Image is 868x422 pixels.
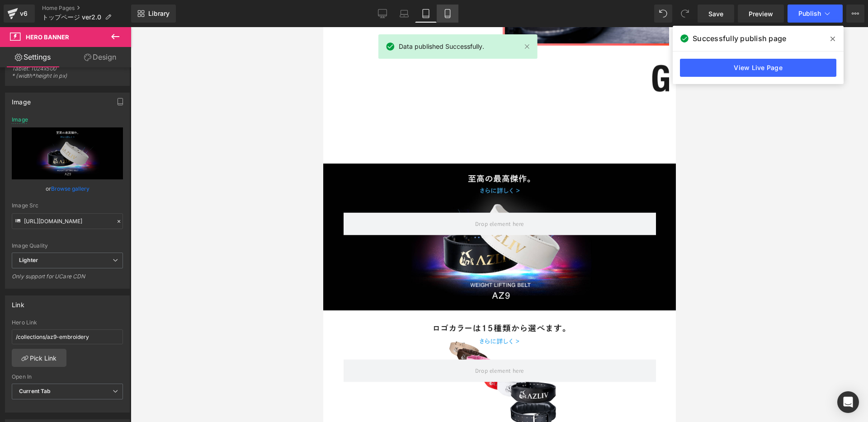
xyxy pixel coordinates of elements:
span: Hero Banner [26,33,69,41]
span: Library [148,9,170,18]
div: Link [12,296,24,309]
span: Save [708,9,723,19]
span: Data published Successfully. [399,42,484,52]
div: Image Quality [12,243,123,249]
div: Image Src [12,202,123,209]
a: Browse gallery [51,181,90,197]
a: v6 [4,5,35,23]
a: New Library [131,5,176,23]
a: Desktop [372,5,393,23]
button: More [846,5,864,23]
a: Tablet [415,5,437,23]
div: Open In [12,374,123,380]
button: Publish [788,5,843,23]
div: Image [12,117,28,123]
a: Pick Link [12,349,66,367]
a: View Live Page [680,59,836,77]
div: or [12,184,123,193]
span: トップページ ver2.0 [42,14,101,21]
input: https://your-shop.myshopify.com [12,329,123,344]
span: Publish [798,10,821,17]
a: Mobile [437,5,458,23]
div: Open Intercom Messenger [837,391,859,413]
button: Redo [676,5,694,23]
b: Current Tab [19,388,51,394]
a: Design [67,47,133,67]
div: Only support for UCare CDN [12,273,123,286]
span: Successfully publish page [693,33,786,44]
input: Link [12,213,123,229]
b: Lighter [19,257,38,263]
a: Laptop [393,5,415,23]
a: Preview [738,5,784,23]
a: Home Pages [42,5,131,12]
div: v6 [18,8,29,19]
div: Image [12,93,31,106]
span: Preview [749,9,773,19]
div: Hero Link [12,319,123,326]
button: Undo [654,5,672,23]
